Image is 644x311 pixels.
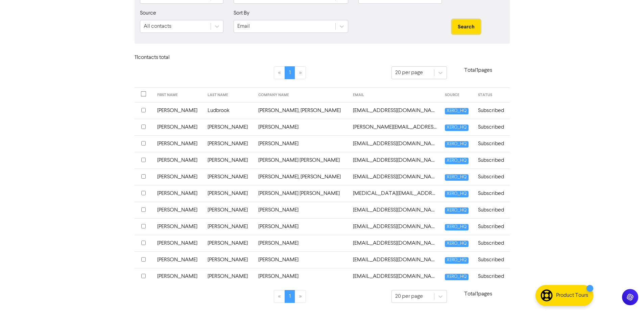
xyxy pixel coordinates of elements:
td: [PERSON_NAME] [204,202,254,218]
td: [PERSON_NAME] [PERSON_NAME] [254,185,349,202]
span: XERO_HQ [445,158,468,164]
td: [PERSON_NAME] [254,202,349,218]
label: Source [140,9,156,17]
td: [PERSON_NAME] [153,218,204,235]
p: Total 1 pages [447,290,510,298]
span: XERO_HQ [445,125,468,131]
h6: 11 contact s total [135,54,189,61]
div: 20 per page [395,69,423,77]
button: Search [452,20,480,34]
td: [PERSON_NAME] [204,152,254,169]
td: [PERSON_NAME] [254,119,349,135]
td: [PERSON_NAME] [153,102,204,119]
td: farnorthroofpainting@gmail.com [349,169,441,185]
td: [PERSON_NAME] [PERSON_NAME] [254,152,349,169]
td: hms@tapupoint.co.nz [349,185,441,202]
th: STATUS [474,88,510,103]
td: [PERSON_NAME] [153,135,204,152]
td: [PERSON_NAME] [254,218,349,235]
td: Subscribed [474,202,510,218]
a: Page 1 is your current page [285,290,295,303]
span: XERO_HQ [445,141,468,148]
td: [PERSON_NAME] [153,119,204,135]
td: [PERSON_NAME] [204,268,254,285]
td: [PERSON_NAME] [153,268,204,285]
td: [PERSON_NAME] [254,251,349,268]
span: XERO_HQ [445,224,468,230]
td: Subscribed [474,152,510,169]
td: [PERSON_NAME] [204,135,254,152]
td: [PERSON_NAME] [153,235,204,251]
td: [PERSON_NAME] [204,185,254,202]
p: Total 1 pages [447,66,510,74]
th: COMPANY NAME [254,88,349,103]
td: bakerboysnursery@xtra.co.nz [349,135,441,152]
span: XERO_HQ [445,108,468,114]
td: [PERSON_NAME] [204,218,254,235]
td: Subscribed [474,119,510,135]
td: Subscribed [474,235,510,251]
td: [PERSON_NAME], [PERSON_NAME] [254,102,349,119]
a: Page 1 is your current page [285,66,295,79]
td: [PERSON_NAME] [254,235,349,251]
span: XERO_HQ [445,174,468,181]
td: [PERSON_NAME] [204,251,254,268]
span: XERO_HQ [445,241,468,247]
td: Subscribed [474,268,510,285]
td: [PERSON_NAME] [153,152,204,169]
td: [PERSON_NAME] [204,119,254,135]
div: Email [237,22,250,30]
td: [PERSON_NAME] [153,251,204,268]
td: Ludbrook [204,102,254,119]
th: SOURCE [441,88,474,103]
td: [PERSON_NAME] [153,185,204,202]
div: All contacts [144,22,171,30]
th: FIRST NAME [153,88,204,103]
td: [PERSON_NAME] [254,268,349,285]
td: Subscribed [474,102,510,119]
td: Subscribed [474,218,510,235]
span: XERO_HQ [445,257,468,264]
td: Subscribed [474,251,510,268]
td: Subscribed [474,135,510,152]
th: LAST NAME [204,88,254,103]
label: Sort By [234,9,249,17]
td: [PERSON_NAME], [PERSON_NAME] [254,169,349,185]
td: pts.transz@gmail.com [349,268,441,285]
div: 20 per page [395,292,423,301]
span: XERO_HQ [445,207,468,214]
td: liddicoatron@gmail.com [349,218,441,235]
iframe: Chat Widget [610,279,644,311]
td: deannbakerr@gmail.com [349,152,441,169]
span: XERO_HQ [445,191,468,197]
td: [PERSON_NAME] [153,169,204,185]
td: andrew.rosson@yahoo.com.au [349,119,441,135]
td: mt.turiwiri@gmail.com [349,235,441,251]
td: [PERSON_NAME] [204,169,254,185]
td: jonny@forestryco.nz [349,202,441,218]
th: EMAIL [349,88,441,103]
td: [PERSON_NAME] [204,235,254,251]
span: XERO_HQ [445,274,468,280]
td: [PERSON_NAME] [153,202,204,218]
td: Subscribed [474,169,510,185]
td: peterandrews1210@gmail.com [349,251,441,268]
td: aludbrook18@gmail.com [349,102,441,119]
td: [PERSON_NAME] [254,135,349,152]
td: Subscribed [474,185,510,202]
